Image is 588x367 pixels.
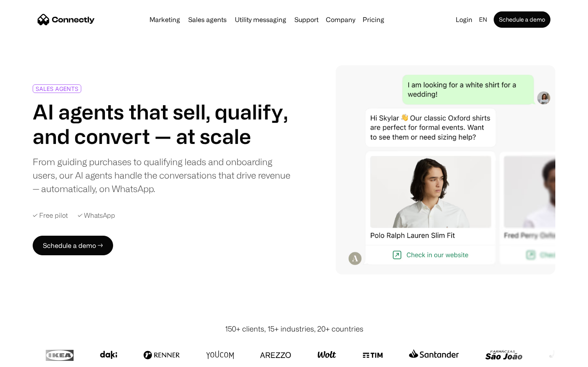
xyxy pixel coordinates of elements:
[479,14,487,25] div: en
[33,155,291,195] div: From guiding purchases to qualifying leads and onboarding users, our AI agents handle the convers...
[291,16,322,23] a: Support
[33,236,113,255] a: Schedule a demo →
[225,323,363,334] div: 150+ clients, 15+ industries, 20+ countries
[232,16,290,23] a: Utility messaging
[33,99,291,148] h1: AI agents that sell, qualify, and convert — at scale
[33,212,68,219] div: ✓ Free pilot
[452,14,476,25] a: Login
[494,11,550,28] a: Schedule a demo
[78,212,115,219] div: ✓ WhatsApp
[185,16,230,23] a: Sales agents
[8,352,49,364] aside: Language selected: English
[326,14,355,25] div: Company
[36,86,78,92] div: SALES AGENTS
[359,16,388,23] a: Pricing
[16,353,49,364] ul: Language list
[146,16,183,23] a: Marketing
